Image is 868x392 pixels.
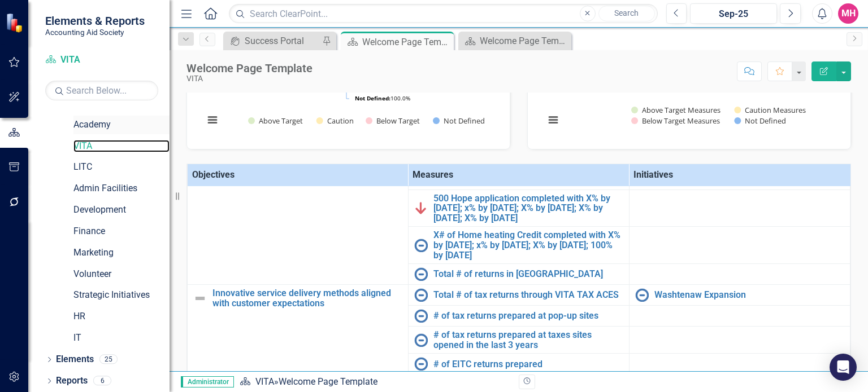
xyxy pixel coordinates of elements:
[73,204,170,217] a: Development
[73,246,170,259] a: Marketing
[355,94,390,102] tspan: Not Defined:
[414,333,428,347] img: No Information
[366,116,420,126] button: Show Below Target
[461,34,568,48] a: Welcome Page Template
[414,201,428,215] img: Below Plan
[545,112,561,128] button: View chart menu, Chart
[73,225,170,238] a: Finance
[734,105,806,115] button: Show Caution Measures
[248,116,303,126] button: Show Above Target
[408,354,629,375] td: Double-Click to Edit Right Click for Context Menu
[45,54,158,67] a: VITA
[408,327,629,354] td: Double-Click to Edit Right Click for Context Menu
[480,34,568,48] div: Welcome Page Template
[838,3,858,24] button: MH
[255,376,274,387] a: VITA
[73,140,170,153] a: VITA
[240,376,510,389] div: »
[226,34,319,48] a: Success Portal
[327,116,354,126] text: Caution
[433,311,623,321] a: # of tax returns prepared at pop-up sites
[408,306,629,327] td: Double-Click to Edit Right Click for Context Menu
[408,190,629,227] td: Double-Click to Edit Right Click for Context Menu
[73,161,170,174] a: LITC
[690,3,777,24] button: Sep-25
[245,34,319,48] div: Success Portal
[734,116,785,126] button: Show Not Defined
[45,28,145,37] small: Accounting Aid Society
[654,290,844,300] a: Washtenaw Expansion
[73,182,170,195] a: Admin Facilities
[188,285,409,375] td: Double-Click to Edit Right Click for Context Menu
[830,354,857,381] div: Open Intercom Messenger
[193,292,207,305] img: Not Defined
[414,288,428,302] img: No Information
[414,267,428,281] img: No Information
[45,81,158,100] input: Search Below...
[631,105,722,115] button: Show Above Target Measures
[414,309,428,323] img: No Information
[186,74,313,83] div: VITA
[631,116,721,126] button: Show Below Target Measures
[212,288,402,308] a: Innovative service delivery methods aligned with customer expectations
[186,62,313,74] div: Welcome Page Template
[635,288,649,302] img: No Information
[433,330,623,350] a: # of tax returns prepared at taxes sites opened in the last 3 years
[408,285,629,306] td: Double-Click to Edit Right Click for Context Menu
[6,12,25,32] img: ClearPoint Strategy
[73,289,170,302] a: Strategic Initiatives
[229,4,657,24] input: Search ClearPoint...
[414,239,428,252] img: No Information
[73,118,170,131] a: Academy
[181,376,234,387] span: Administrator
[433,290,623,300] a: Total # of tax returns through VITA TAX ACES
[316,116,353,126] button: Show Caution
[73,310,170,323] a: HR
[362,35,451,49] div: Welcome Page Template
[433,269,623,279] a: Total # of returns in [GEOGRAPHIC_DATA]
[408,264,629,285] td: Double-Click to Edit Right Click for Context Menu
[188,152,409,284] td: Double-Click to Edit Right Click for Context Menu
[433,230,623,260] a: X# of Home heating Credit completed with X% by [DATE]; x% by [DATE]; X% by [DATE]; 100% by [DATE]
[205,112,220,128] button: View chart menu, Chart
[694,7,773,21] div: Sep-25
[73,268,170,281] a: Volunteer
[355,94,410,102] text: 100.0%
[93,376,111,386] div: 6
[614,8,639,17] span: Search
[598,6,655,21] button: Search
[73,332,170,345] a: IT
[99,355,118,364] div: 25
[279,376,377,387] div: Welcome Page Template
[629,285,850,306] td: Double-Click to Edit Right Click for Context Menu
[433,193,623,223] a: 500 Hope application completed with X% by [DATE]; x% by [DATE]; X% by [DATE]; X% by [DATE]; X% by...
[408,227,629,264] td: Double-Click to Edit Right Click for Context Menu
[56,353,94,366] a: Elements
[45,14,145,28] span: Elements & Reports
[433,116,484,126] button: Show Not Defined
[414,357,428,371] img: No Information
[433,359,623,369] a: # of EITC returns prepared
[56,375,88,387] a: Reports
